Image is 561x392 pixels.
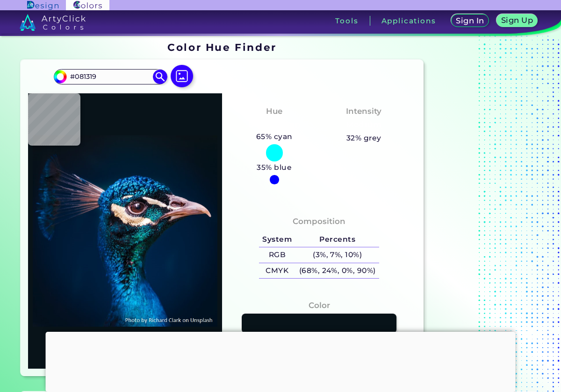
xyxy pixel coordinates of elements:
h5: 35% blue [253,161,295,174]
h5: RGB [259,247,295,263]
img: icon picture [171,65,193,87]
h5: Sign In [457,17,483,24]
a: Sign Up [499,15,536,27]
h3: Applications [381,17,436,24]
h3: Tools [335,17,358,24]
h5: (68%, 24%, 0%, 90%) [295,263,379,279]
h4: Color [309,299,330,312]
h5: System [259,232,295,247]
a: Sign In [453,15,488,27]
h5: 32% grey [346,132,381,144]
h5: Percents [295,232,379,247]
img: logo_artyclick_colors_white.svg [20,14,86,31]
h1: Color Hue Finder [167,40,276,54]
h4: Composition [293,215,345,228]
h3: Bluish Cyan [244,119,305,131]
iframe: Advertisement [427,38,544,380]
img: ArtyClick Design logo [27,1,58,10]
h5: Sign Up [503,17,532,24]
img: img_pavlin.jpg [33,98,217,364]
h4: Hue [266,105,282,118]
h4: Intensity [346,105,381,118]
input: type color.. [67,70,154,83]
h5: CMYK [259,263,295,279]
img: icon search [153,70,167,84]
iframe: Advertisement [46,332,516,390]
h5: 65% cyan [252,131,296,143]
h3: Medium [342,119,386,131]
h5: (3%, 7%, 10%) [295,247,379,263]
